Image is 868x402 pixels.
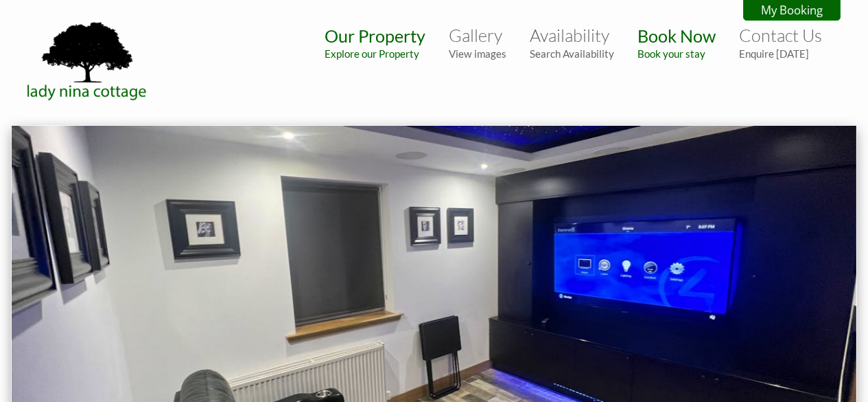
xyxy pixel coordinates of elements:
a: Our PropertyExplore our Property [325,25,425,60]
a: Book NowBook your stay [637,25,716,60]
a: GalleryView images [449,25,506,60]
a: Contact UsEnquire [DATE] [739,25,822,60]
small: View images [449,47,506,60]
small: Search Availability [530,47,614,60]
a: AvailabilitySearch Availability [530,25,614,60]
small: Book your stay [637,47,716,60]
small: Explore our Property [325,47,425,60]
small: Enquire [DATE] [739,47,822,60]
img: Lady Nina Cottage [19,19,156,102]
